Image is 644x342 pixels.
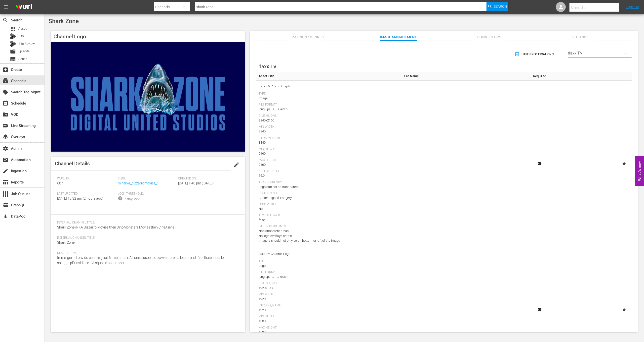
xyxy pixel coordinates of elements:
a: Sign Out [626,5,639,9]
span: Created On: [178,177,236,181]
span: Image Management [380,34,417,40]
span: Asset [18,26,27,31]
span: Slug: [118,177,176,181]
span: Hide Specifications [516,52,554,57]
div: 3840 [259,140,399,145]
div: 1080 [259,330,399,335]
span: Ratings / Genres [289,34,326,40]
div: Type [259,259,399,263]
th: Asset Title [256,72,402,81]
div: rlaxx TV [568,46,632,60]
span: Series [18,57,27,61]
div: Other Guidelines [259,225,399,228]
span: VOD [2,112,8,117]
span: Search [494,2,507,11]
div: Min Height [259,147,399,151]
th: File Name [402,72,524,81]
span: menu [3,4,9,10]
button: Open Feedback Widget [635,156,644,186]
span: [DATE] 10:32 am (2 hours ago) [57,196,103,200]
div: Bits Review [10,41,16,47]
span: GraphQL [2,202,8,208]
button: Hide Specifications [514,47,556,61]
div: 1920 [259,308,399,313]
div: Image [259,96,399,101]
span: Schedule [2,100,8,106]
div: Min Width [259,125,399,129]
div: 16:9 [259,173,399,178]
span: Immergiti nel brivido con i migliori film di squali. Azione, suspense e avventure dalle profondit... [57,256,224,265]
div: Min Width [259,292,399,296]
span: Admin [2,146,8,152]
span: Internal Channel Title: [57,221,236,225]
div: File Format [259,270,399,274]
div: [PERSON_NAME] [259,136,399,140]
span: Episode [18,49,30,54]
div: Max Height [259,158,399,162]
span: Overlays [2,134,8,140]
div: Logo [259,263,399,268]
span: Search [2,17,8,23]
div: 3840x2160 [259,118,399,123]
div: Aspect Ratio [259,169,399,173]
span: Shark Zone [48,18,79,25]
span: Lock Threshold: [118,192,176,196]
span: Bits Review [18,41,35,46]
svg: Required [537,307,543,312]
div: 1920 [259,296,399,301]
div: 2160 [259,151,399,156]
div: Text Allowed [259,214,399,218]
div: No transparent areas [259,228,399,233]
span: Settings [561,34,599,40]
span: Create [2,67,8,73]
span: Channels [2,78,8,84]
button: edit [231,159,242,171]
span: Automation [2,157,8,163]
div: Logo Visible [259,203,399,207]
span: Connectors [471,34,508,40]
div: 2160 [259,162,399,167]
div: [PERSON_NAME] [259,304,399,308]
div: Dimensions [259,114,399,118]
span: Episode [10,49,16,55]
span: Series [10,56,16,62]
div: Bits [10,33,16,39]
span: DataPool [2,213,8,219]
div: Dimensions [259,282,399,285]
div: .png, .ps, .ai, .sketch [259,107,399,112]
span: Search Tag Mgmt [2,89,8,95]
div: Positioning [259,191,399,195]
th: Required [524,72,555,81]
button: Search [486,2,508,11]
span: Shark Zone [57,240,75,244]
div: Logo can not be transparent [259,184,399,189]
img: Shark Zone [51,42,245,152]
div: Min Height [259,315,399,319]
div: 3840 [259,129,399,134]
span: Ingestion [2,168,8,174]
span: [DATE] 1:40 pm ([DATE]) [178,181,214,185]
div: Transparency [259,180,399,184]
span: rlaxx TV [258,63,277,69]
div: No [259,206,399,211]
span: edit [234,162,240,168]
span: Channel Details [55,161,90,167]
div: 1080 [259,319,399,324]
div: No logo overlays or text [259,233,399,238]
div: Imagery should not only be on bottom or left of the image [259,238,399,243]
span: rlaxx TV Channel Logo [259,251,399,257]
div: Max Height [259,326,399,330]
span: Live Streaming [2,123,8,129]
div: 1920x1080 [259,285,399,290]
span: Shark Zone (PKA Bizzarro Movies then DinoMonsters Movies then CineAliens) [57,225,176,229]
img: ans4CAIJ8jUAAAAAAAAAAAAAAAAAAAAAAAAgQb4GAAAAAAAAAAAAAAAAAAAAAAAAJMjXAAAAAAAAAAAAAAAAAAAAAAAAgAT5G... [12,1,36,13]
span: Description: [57,251,236,255]
span: rlaxx TV Promo Graphic [259,83,399,90]
div: File Format [259,103,399,107]
span: 607 [57,181,63,185]
h4: Channel Logo [51,31,245,42]
div: Type [259,92,399,96]
div: false [259,218,399,223]
div: .png, .ps, .ai, .sketch [259,274,399,279]
div: 7-day lock [124,197,140,202]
